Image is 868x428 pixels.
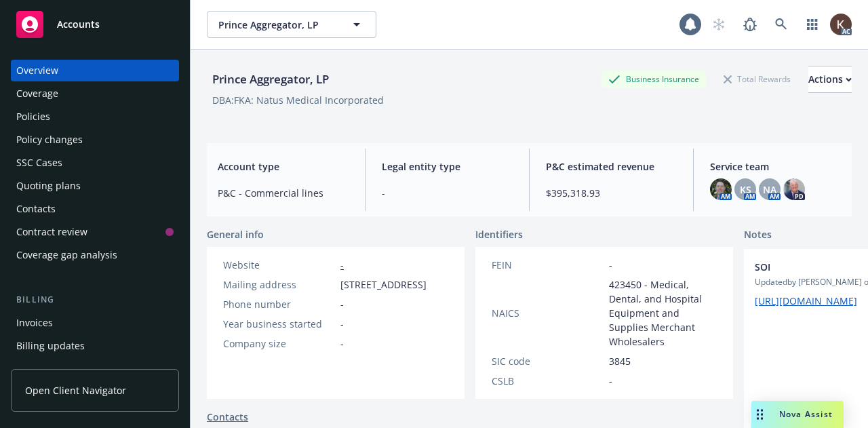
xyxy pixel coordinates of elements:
div: FEIN [492,258,604,272]
button: Nova Assist [751,401,844,428]
span: 423450 - Medical, Dental, and Hospital Equipment and Supplies Merchant Wholesalers [609,277,717,349]
span: P&C - Commercial lines [218,186,349,200]
a: Accounts [11,5,179,43]
img: photo [830,14,852,35]
div: Prince Aggregator, LP [207,71,334,88]
div: Billing [11,293,179,307]
div: NAICS [492,306,604,320]
a: Policy changes [11,129,179,151]
a: Contacts [207,410,248,424]
button: Prince Aggregator, LP [207,11,376,38]
span: Accounts [57,19,100,30]
div: Drag to move [751,401,768,428]
span: - [340,336,344,351]
span: Identifiers [475,227,523,241]
div: Actions [808,66,852,92]
div: Mailing address [223,277,335,292]
span: - [340,317,344,331]
button: Actions [808,66,852,93]
a: Search [768,11,795,38]
span: [STREET_ADDRESS] [340,277,427,292]
a: Coverage gap analysis [11,244,179,266]
img: photo [710,178,732,200]
a: Quoting plans [11,175,179,197]
div: Policies [16,106,50,128]
a: SSC Cases [11,152,179,174]
a: - [340,258,344,271]
a: Billing updates [11,335,179,357]
a: Start snowing [705,11,732,38]
div: Year business started [223,317,335,331]
span: Notes [744,227,772,244]
div: Invoices [16,312,53,334]
span: Account type [218,159,349,174]
div: DBA: FKA: Natus Medical Incorporated [212,93,384,107]
img: photo [783,178,805,200]
div: SIC code [492,354,604,368]
div: Company size [223,336,335,351]
div: Coverage gap analysis [16,244,117,266]
a: Contract review [11,221,179,243]
span: - [382,186,513,200]
span: NA [763,182,776,197]
div: Phone number [223,297,335,311]
div: SSC Cases [16,152,62,174]
span: Nova Assist [779,408,833,420]
div: Contacts [16,198,56,220]
div: Billing updates [16,335,85,357]
a: Report a Bug [736,11,764,38]
span: Prince Aggregator, LP [218,18,336,32]
div: Business Insurance [601,71,706,87]
a: Policies [11,106,179,128]
a: Switch app [799,11,826,38]
div: Total Rewards [717,71,797,87]
span: Service team [710,159,841,174]
div: Policy changes [16,129,83,151]
a: [URL][DOMAIN_NAME] [755,294,857,307]
a: Coverage [11,83,179,104]
div: CSLB [492,374,604,388]
span: P&C estimated revenue [546,159,677,174]
span: General info [207,227,264,241]
span: - [340,297,344,311]
div: Contract review [16,221,87,243]
span: - [609,374,612,388]
span: Open Client Navigator [25,383,126,397]
div: Coverage [16,83,58,104]
span: $395,318.93 [546,186,677,200]
div: Website [223,258,335,272]
span: Legal entity type [382,159,513,174]
span: KS [740,182,751,197]
span: 3845 [609,354,631,368]
div: Quoting plans [16,175,81,197]
a: Contacts [11,198,179,220]
a: Overview [11,60,179,81]
span: - [609,258,612,272]
a: Invoices [11,312,179,334]
div: Overview [16,60,58,81]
